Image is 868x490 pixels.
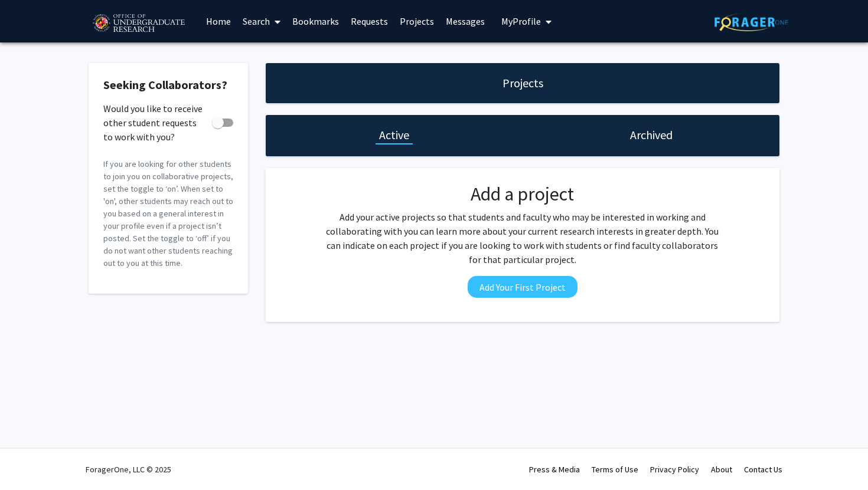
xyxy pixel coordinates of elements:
[650,464,699,475] a: Privacy Policy
[103,78,233,92] h2: Seeking Collaborators?
[744,464,782,475] a: Contact Us
[711,464,732,475] a: About
[103,101,207,144] span: Would you like to receive other student requests to work with you?
[592,464,638,475] a: Terms of Use
[502,75,543,91] h1: Projects
[322,210,723,267] p: Add your active projects so that students and faculty who may be interested in working and collab...
[9,437,50,481] iframe: Chat
[345,1,394,42] a: Requests
[86,449,171,490] div: ForagerOne, LLC © 2025
[89,9,188,38] img: University of Maryland Logo
[103,158,233,269] p: If you are looking for other students to join you on collaborative projects, set the toggle to ‘o...
[714,13,788,31] img: ForagerOne Logo
[440,1,491,42] a: Messages
[468,276,577,298] button: Add Your First Project
[379,127,409,143] h1: Active
[501,15,541,27] span: My Profile
[630,127,673,143] h1: Archived
[237,1,286,42] a: Search
[529,464,580,475] a: Press & Media
[322,183,723,205] h2: Add a project
[394,1,440,42] a: Projects
[286,1,345,42] a: Bookmarks
[200,1,237,42] a: Home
